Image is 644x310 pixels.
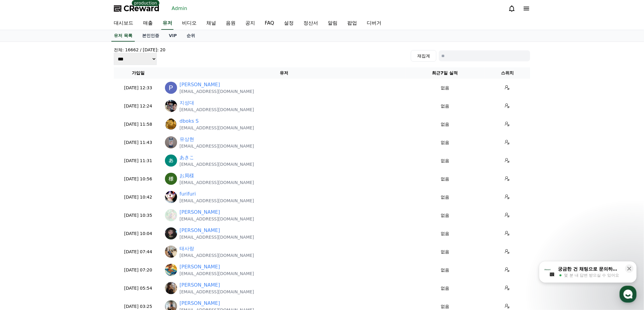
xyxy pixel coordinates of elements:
[260,17,279,30] a: FAQ
[116,303,160,310] p: [DATE] 03:25
[116,267,160,273] p: [DATE] 07:20
[180,107,254,113] p: [EMAIL_ADDRESS][DOMAIN_NAME]
[240,17,260,30] a: 공지
[408,121,482,128] p: 없음
[116,139,160,146] p: [DATE] 11:43
[180,136,194,143] a: 유상현
[19,202,23,206] span: 홈
[116,249,160,255] p: [DATE] 07:44
[485,67,530,79] th: 스위치
[124,4,159,13] span: CReward
[180,227,220,234] a: [PERSON_NAME]
[114,4,159,13] a: CReward
[2,192,40,208] a: 홈
[180,143,254,149] p: [EMAIL_ADDRESS][DOMAIN_NAME]
[94,202,101,206] span: 설정
[408,103,482,109] p: 없음
[182,30,200,42] a: 순위
[116,212,160,219] p: [DATE] 10:35
[165,136,177,148] img: https://cdn.creward.net/profile/user/YY08Aug 28, 2025114400_25c02cb7700fa483f3d64945447251fb7132c...
[116,158,160,164] p: [DATE] 11:31
[116,85,160,91] p: [DATE] 12:33
[165,282,177,294] img: https://lh3.googleusercontent.com/a/ACg8ocIhyjTk7SwlDenPwRtmSu-XRx-DrBiTaQz-5xEH5tedQNeGOfAM=s96-c
[408,285,482,291] p: 없음
[138,17,158,30] a: 매출
[180,88,254,94] p: [EMAIL_ADDRESS][DOMAIN_NAME]
[408,176,482,182] p: 없음
[109,17,138,30] a: 대시보드
[180,81,220,88] a: [PERSON_NAME]
[180,234,254,240] p: [EMAIL_ADDRESS][DOMAIN_NAME]
[180,118,199,125] a: dboks S
[408,194,482,200] p: 없음
[116,103,160,109] p: [DATE] 12:24
[323,17,342,30] a: 알림
[180,125,254,131] p: [EMAIL_ADDRESS][DOMAIN_NAME]
[279,17,299,30] a: 설정
[180,198,254,204] p: [EMAIL_ADDRESS][DOMAIN_NAME]
[180,252,254,258] p: [EMAIL_ADDRESS][DOMAIN_NAME]
[362,17,386,30] a: 디버거
[165,246,177,258] img: http://k.kakaocdn.net/dn/voeM2/btsMaR2P06Q/NdSMzGwo0JMyukRADm5Fpk/img_640x640.jpg
[180,271,254,277] p: [EMAIL_ADDRESS][DOMAIN_NAME]
[342,17,362,30] a: 팝업
[408,230,482,237] p: 없음
[177,17,201,30] a: 비디오
[165,173,177,185] img: https://lh3.googleusercontent.com/a/ACg8ocIVA9nRx04R9aGA8si0z9_xsXLnhHO-MDN2-_FG_N-TcnYFtQ=s96-c
[116,194,160,200] p: [DATE] 10:42
[408,267,482,273] p: 없음
[180,161,254,167] p: [EMAIL_ADDRESS][DOMAIN_NAME]
[201,17,221,30] a: 채널
[408,139,482,146] p: 없음
[221,17,240,30] a: 음원
[408,303,482,310] p: 없음
[56,202,63,207] span: 대화
[165,264,177,276] img: https://lh3.googleusercontent.com/a/ACg8ocL5oFZFfG6hH-PAbg7JhLB4ZKl47mg4_JBMZNOr676Dmv43DZn2mQ=s96-c
[408,85,482,91] p: 없음
[137,30,164,42] a: 본인인증
[165,209,177,221] img: https://lh3.googleusercontent.com/a-/ALV-UjWSBhHc6h6Yc3qJP8cKpHxaNCjNjbJ2Xu_XtLJQu3pJ3atP-qUIC2kQ...
[114,67,163,79] th: 가입일
[408,249,482,255] p: 없음
[180,190,196,198] a: furifuri
[180,245,194,252] a: 태사랑
[169,4,190,13] a: Admin
[164,30,182,42] a: VIP
[161,17,173,30] a: 유저
[180,281,220,289] a: [PERSON_NAME]
[116,121,160,128] p: [DATE] 11:58
[180,154,194,161] a: あきこ
[165,155,177,167] img: https://lh3.googleusercontent.com/a/ACg8ocJNfgeBX9eyAW9YK4PnyI9vba2dSmNTRZu3hFUUhdEranCmrw=s96-c
[163,67,405,79] th: 유저
[411,50,436,62] button: 재집계
[40,192,79,208] a: 대화
[116,230,160,237] p: [DATE] 10:04
[165,100,177,112] img: https://lh3.googleusercontent.com/a/ACg8ocK3N-y9xCbak0OwP9Ir83zmaXUxEEPmFAzV9Y8iJMnDXs3Yvyfe=s96-c
[111,30,135,42] a: 유저 목록
[116,285,160,291] p: [DATE] 05:54
[180,263,220,271] a: [PERSON_NAME]
[114,47,166,53] h4: 전체: 16662 / [DATE]: 20
[79,192,117,208] a: 설정
[165,191,177,203] img: https://lh3.googleusercontent.com/a/ACg8ocLBE1_y10pnDF1qNaGCq0PCWDUrpWSPw33uJZnTqMSfYNgjcxY=s96-c
[180,99,194,107] a: 지성대
[180,289,254,295] p: [EMAIL_ADDRESS][DOMAIN_NAME]
[165,82,177,94] img: https://lh3.googleusercontent.com/a/ACg8ocLrikpRBfg4hTBTP1nBLS3IRNAotjIk_GzVnoIM5HB0POahFQ=s96-c
[180,300,220,307] a: [PERSON_NAME]
[405,67,485,79] th: 최근7일 실적
[180,209,220,216] a: [PERSON_NAME]
[116,176,160,182] p: [DATE] 10:56
[180,216,254,222] p: [EMAIL_ADDRESS][DOMAIN_NAME]
[165,118,177,130] img: https://cdn.creward.net/profile/user/YY08Aug 28, 2025115911_e5f7c0f5c8444a44571af261eee197d89caca...
[408,212,482,219] p: 없음
[180,179,254,186] p: [EMAIL_ADDRESS][DOMAIN_NAME]
[299,17,323,30] a: 정산서
[408,158,482,164] p: 없음
[180,172,194,179] a: お局様
[165,227,177,240] img: http://k.kakaocdn.net/dn/CuEjd/btsPfiLz26R/tNLoijLIM3nrpKwIq2wJF0/img_640x640.jpg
